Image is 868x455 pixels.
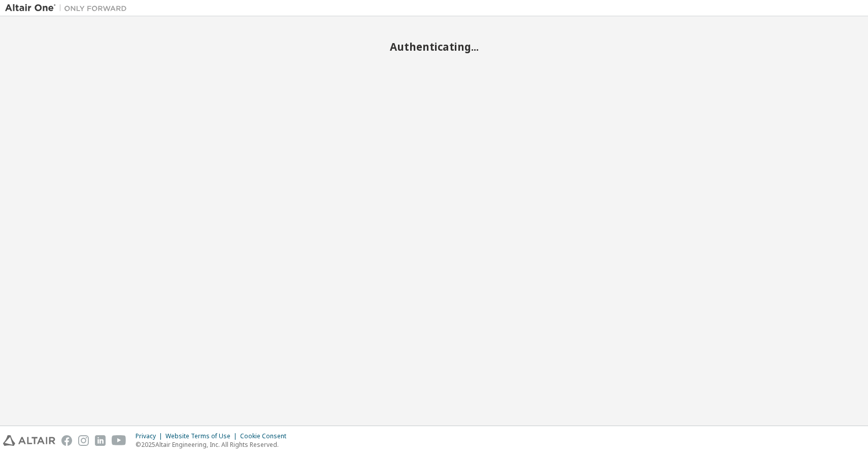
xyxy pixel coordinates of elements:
[240,432,292,440] div: Cookie Consent
[3,435,55,446] img: altair_logo.svg
[136,440,292,449] p: © 2025 Altair Engineering, Inc. All Rights Reserved.
[78,435,89,446] img: instagram.svg
[5,3,132,13] img: Altair One
[95,435,106,446] img: linkedin.svg
[61,435,72,446] img: facebook.svg
[112,435,126,446] img: youtube.svg
[136,432,165,440] div: Privacy
[5,40,863,53] h2: Authenticating...
[165,432,240,440] div: Website Terms of Use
